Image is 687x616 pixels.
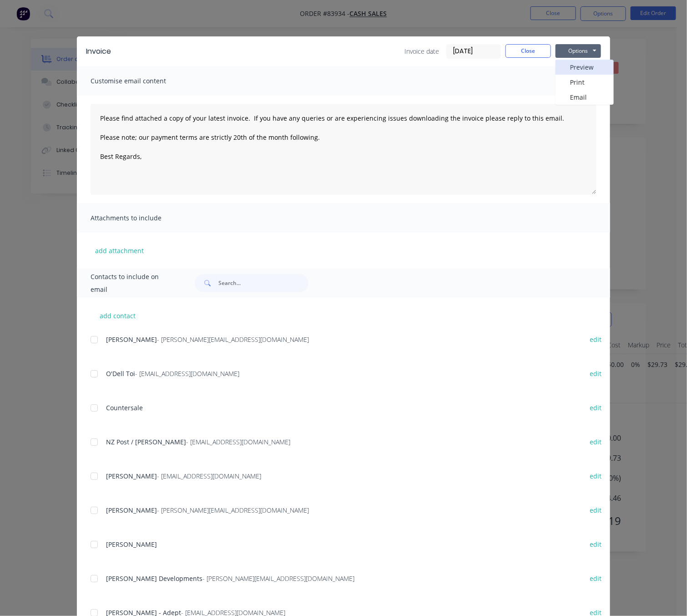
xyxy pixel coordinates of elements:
[585,436,607,448] button: edit
[585,402,607,414] button: edit
[218,274,308,292] input: Search...
[585,333,607,346] button: edit
[585,538,607,550] button: edit
[556,44,601,58] button: Options
[91,270,172,296] span: Contacts to include on email
[404,46,439,56] span: Invoice date
[157,335,309,344] span: - [PERSON_NAME][EMAIL_ADDRESS][DOMAIN_NAME]
[86,46,111,57] div: Invoice
[106,506,157,514] span: [PERSON_NAME]
[91,212,191,224] span: Attachments to include
[106,369,135,378] span: O'Dell Toi
[106,574,202,583] span: [PERSON_NAME] Developments
[106,540,157,549] span: [PERSON_NAME]
[106,403,143,412] span: Countersale
[91,75,191,87] span: Customise email content
[91,309,145,322] button: add contact
[106,335,157,344] span: [PERSON_NAME]
[91,244,148,257] button: add attachment
[186,438,290,446] span: - [EMAIL_ADDRESS][DOMAIN_NAME]
[91,104,596,195] textarea: Please find attached a copy of your latest invoice. If you have any queries or are experiencing i...
[157,472,261,480] span: - [EMAIL_ADDRESS][DOMAIN_NAME]
[585,572,607,585] button: edit
[106,472,157,480] span: [PERSON_NAME]
[157,506,309,514] span: - [PERSON_NAME][EMAIL_ADDRESS][DOMAIN_NAME]
[106,438,186,446] span: NZ Post / [PERSON_NAME]
[556,90,614,105] button: Email
[556,75,614,90] button: Print
[505,44,551,58] button: Close
[585,367,607,380] button: edit
[202,574,354,583] span: - [PERSON_NAME][EMAIL_ADDRESS][DOMAIN_NAME]
[556,60,614,75] button: Preview
[585,470,607,482] button: edit
[135,369,239,378] span: - [EMAIL_ADDRESS][DOMAIN_NAME]
[585,504,607,516] button: edit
